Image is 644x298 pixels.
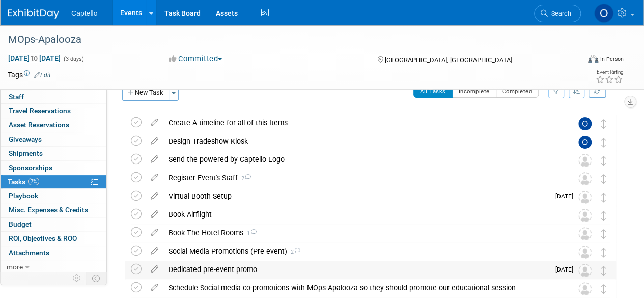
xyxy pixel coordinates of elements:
[596,70,623,75] div: Event Rating
[589,85,606,98] a: Refresh
[9,106,71,115] span: Travel Reservations
[600,55,624,63] div: In-Person
[534,5,581,22] a: Search
[8,178,39,186] span: Tasks
[163,169,558,186] div: Register Event's Staff
[28,178,39,185] span: 7%
[9,121,69,129] span: Asset Reservations
[9,149,43,157] span: Shipments
[578,172,592,185] img: Unassigned
[163,151,558,168] div: Send the powered by Captello Logo
[578,264,592,277] img: Unassigned
[238,175,251,182] span: 2
[1,132,106,146] a: Giveaways
[555,193,578,200] span: [DATE]
[9,164,52,172] span: Sponsorships
[163,279,558,296] div: Schedule Social media co-promotions with MOps-Apalooza so they should promote our educational ses...
[30,54,39,62] span: to
[384,56,512,64] span: [GEOGRAPHIC_DATA], [GEOGRAPHIC_DATA]
[122,85,169,101] button: New Task
[5,31,571,49] div: MOps-Apalooza
[555,266,578,273] span: [DATE]
[63,56,84,62] span: (3 days)
[146,192,163,201] a: edit
[163,114,558,131] div: Create A timeline for all of this Items
[243,230,257,237] span: 1
[1,246,106,260] a: Attachments
[1,189,106,203] a: Playbook
[163,132,558,150] div: Design Tradeshow Kiosk
[8,70,51,80] td: Tags
[548,10,571,17] span: Search
[9,220,32,228] span: Budget
[163,187,549,205] div: Virtual Booth Setup
[1,118,106,132] a: Asset Reservations
[578,282,592,295] img: Unassigned
[413,85,453,98] button: All Tasks
[1,175,106,189] a: Tasks7%
[165,53,226,64] button: Committed
[146,265,163,274] a: edit
[1,260,106,274] a: more
[1,90,106,104] a: Staff
[578,227,592,240] img: Unassigned
[578,117,592,130] img: Owen Ellison
[601,138,606,147] i: Move task
[9,206,88,214] span: Misc. Expenses & Credits
[8,9,59,19] img: ExhibitDay
[9,93,24,101] span: Staff
[163,206,558,223] div: Book Airflight
[1,232,106,246] a: ROI, Objectives & ROO
[601,229,606,239] i: Move task
[146,137,163,146] a: edit
[578,209,592,222] img: Unassigned
[601,211,606,221] i: Move task
[1,218,106,231] a: Budget
[71,9,97,17] span: Captello
[86,272,107,285] td: Toggle Event Tabs
[146,283,163,292] a: edit
[9,249,49,257] span: Attachments
[601,266,606,276] i: Move task
[163,242,558,260] div: Social Media Promotions (Pre event)
[1,203,106,217] a: Misc. Expenses & Credits
[1,104,106,118] a: Travel Reservations
[496,85,539,98] button: Completed
[34,72,51,79] a: Edit
[146,210,163,219] a: edit
[8,53,61,63] span: [DATE] [DATE]
[146,228,163,237] a: edit
[7,263,23,271] span: more
[601,284,606,294] i: Move task
[1,147,106,160] a: Shipments
[68,272,86,285] td: Personalize Event Tab Strip
[163,261,549,278] div: Dedicated pre-event promo
[534,53,624,68] div: Event Format
[578,136,592,149] img: Owen Ellison
[9,234,77,242] span: ROI, Objectives & ROO
[9,192,38,200] span: Playbook
[601,248,606,257] i: Move task
[594,4,613,23] img: Owen Ellison
[452,85,496,98] button: Incomplete
[163,224,558,241] div: Book The Hotel Rooms
[601,156,606,166] i: Move task
[578,154,592,167] img: Unassigned
[601,193,606,202] i: Move task
[1,161,106,175] a: Sponsorships
[146,155,163,164] a: edit
[146,173,163,182] a: edit
[146,247,163,256] a: edit
[578,191,592,204] img: Unassigned
[146,118,163,127] a: edit
[578,246,592,259] img: Unassigned
[287,249,300,255] span: 2
[9,135,42,143] span: Giveaways
[601,174,606,184] i: Move task
[588,55,598,63] img: Format-Inperson.png
[601,119,606,129] i: Move task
